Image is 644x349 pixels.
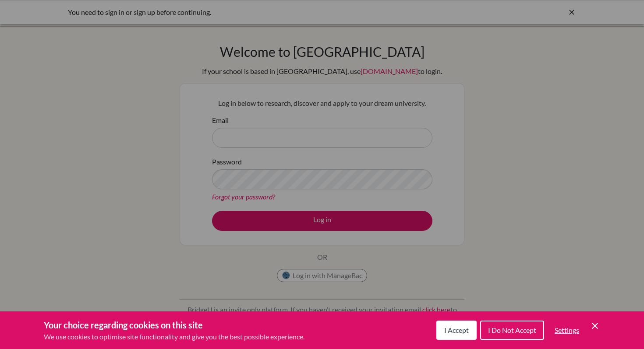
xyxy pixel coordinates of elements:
button: I Do Not Accept [480,321,544,340]
button: Settings [548,321,586,339]
button: I Accept [436,321,477,340]
span: I Do Not Accept [488,326,536,334]
h3: Your choice regarding cookies on this site [44,318,304,332]
span: I Accept [444,326,469,334]
button: Save and close [590,321,600,331]
p: We use cookies to optimise site functionality and give you the best possible experience. [44,332,304,342]
span: Settings [555,326,579,334]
